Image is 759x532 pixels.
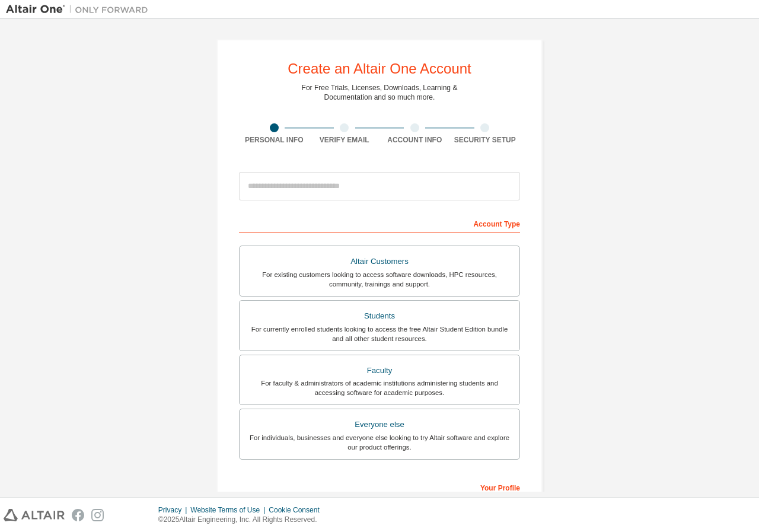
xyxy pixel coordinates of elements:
div: Students [247,308,512,324]
div: For faculty & administrators of academic institutions administering students and accessing softwa... [247,378,512,397]
p: © 2025 Altair Engineering, Inc. All Rights Reserved. [158,515,327,525]
img: facebook.svg [72,509,84,521]
div: Altair Customers [247,253,512,270]
div: Privacy [158,505,190,515]
div: Website Terms of Use [190,505,269,515]
div: For existing customers looking to access software downloads, HPC resources, community, trainings ... [247,270,512,289]
div: For currently enrolled students looking to access the free Altair Student Edition bundle and all ... [247,324,512,343]
div: Verify Email [310,135,380,145]
div: Faculty [247,362,512,379]
div: Everyone else [247,416,512,433]
img: instagram.svg [91,509,104,521]
img: Altair One [6,4,154,15]
div: For Free Trials, Licenses, Downloads, Learning & Documentation and so much more. [302,83,458,102]
div: Personal Info [239,135,310,145]
div: Account Type [239,214,520,232]
div: Cookie Consent [269,505,326,515]
div: For individuals, businesses and everyone else looking to try Altair software and explore our prod... [247,433,512,452]
img: altair_logo.svg [4,509,65,521]
div: Your Profile [239,477,520,496]
div: Security Setup [450,135,521,145]
div: Account Info [379,135,450,145]
div: Create an Altair One Account [288,62,471,76]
